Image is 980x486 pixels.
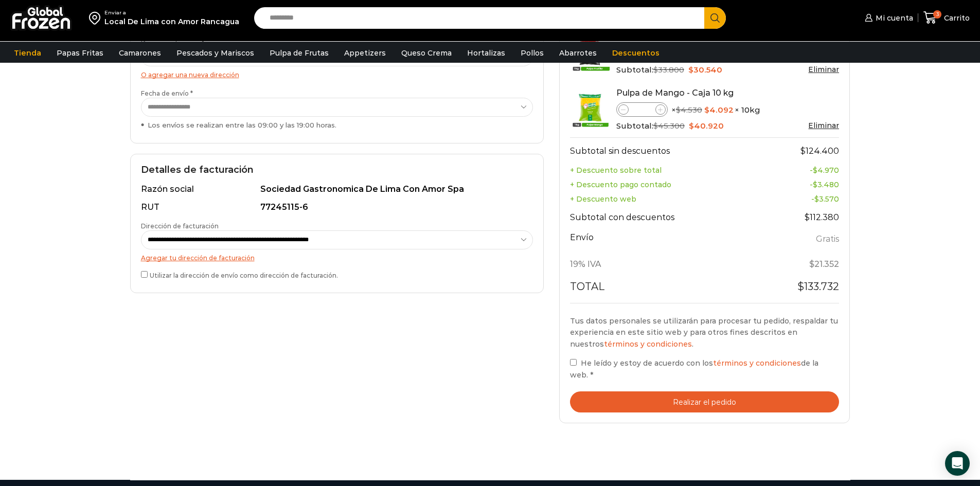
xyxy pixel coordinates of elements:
[800,146,806,156] span: $
[554,43,602,63] a: Abarrotes
[814,194,839,204] bdi: 3.570
[808,65,839,74] a: Eliminar
[570,315,840,350] p: Tus datos personales se utilizarán para procesar tu pedido, respaldar tu experiencia en este siti...
[171,43,259,63] a: Pescados y Mariscos
[808,121,839,130] a: Eliminar
[713,358,801,368] a: términos y condiciones
[800,146,839,156] bdi: 124.400
[141,89,533,130] label: Fecha de envío *
[462,43,510,63] a: Hortalizas
[570,391,840,412] button: Realizar el pedido
[141,271,148,278] input: Utilizar la dirección de envío como dirección de facturación.
[141,165,533,176] h2: Detalles de facturación
[570,358,818,379] span: He leído y estoy de acuerdo con los de la web.
[862,8,913,28] a: Mi cuenta
[814,194,819,204] span: $
[923,6,970,30] a: 3 Carrito
[762,163,839,177] td: -
[762,192,839,206] td: -
[945,451,970,476] div: Open Intercom Messenger
[590,370,593,380] abbr: requerido
[570,253,762,276] th: 19% IVA
[704,7,726,29] button: Search button
[339,43,391,63] a: Appetizers
[141,98,533,117] select: Fecha de envío * Los envíos se realizan entre las 09:00 y las 19:00 horas.
[797,280,804,293] span: $
[141,269,533,280] label: Utilizar la dirección de envío como dirección de facturación.
[688,65,722,75] bdi: 30.540
[114,43,166,63] a: Camarones
[689,121,724,131] bdi: 40.920
[653,121,658,131] span: $
[629,103,655,116] input: Product quantity
[141,230,533,249] select: Dirección de facturación
[604,339,692,349] a: términos y condiciones
[813,166,817,175] span: $
[805,212,839,222] bdi: 112.380
[260,202,527,213] div: 77245115-6
[616,64,840,76] div: Subtotal:
[9,43,46,63] a: Tienda
[570,163,762,177] th: + Descuento sobre total
[813,180,839,189] bdi: 3.480
[570,359,577,366] input: He leído y estoy de acuerdo con lostérminos y condicionesde la web. *
[941,13,970,23] span: Carrito
[264,43,334,63] a: Pulpa de Frutas
[805,212,810,222] span: $
[104,16,239,27] div: Local De Lima con Amor Rancagua
[141,254,255,262] a: Agregar tu dirección de facturación
[141,71,239,79] a: O agregar una nueva dirección
[570,192,762,206] th: + Descuento web
[616,88,734,98] a: Pulpa de Mango - Caja 10 kg
[104,9,239,16] div: Enviar a
[809,259,839,269] span: 21.352
[762,177,839,192] td: -
[570,206,762,230] th: Subtotal con descuentos
[933,10,941,19] span: 3
[816,232,839,247] label: Gratis
[704,105,734,115] bdi: 4.092
[653,121,685,131] bdi: 45.300
[89,9,104,27] img: address-field-icon.svg
[570,276,762,303] th: Total
[676,105,702,115] bdi: 4.530
[616,102,840,117] div: × × 10kg
[141,184,259,195] div: Razón social
[688,65,693,75] span: $
[570,230,762,253] th: Envío
[704,105,709,115] span: $
[813,180,817,189] span: $
[141,202,259,213] div: RUT
[653,65,684,75] bdi: 33.800
[616,120,840,132] div: Subtotal:
[515,43,549,63] a: Pollos
[813,166,839,175] bdi: 4.970
[873,13,913,23] span: Mi cuenta
[809,259,814,269] span: $
[141,222,533,249] label: Dirección de facturación
[396,43,457,63] a: Queso Crema
[607,43,665,63] a: Descuentos
[570,177,762,192] th: + Descuento pago contado
[676,105,681,115] span: $
[51,43,109,63] a: Papas Fritas
[570,138,762,163] th: Subtotal sin descuentos
[653,65,658,75] span: $
[141,120,533,130] div: Los envíos se realizan entre las 09:00 y las 19:00 horas.
[260,184,527,195] div: Sociedad Gastronomica De Lima Con Amor Spa
[689,121,694,131] span: $
[797,280,839,293] bdi: 133.732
